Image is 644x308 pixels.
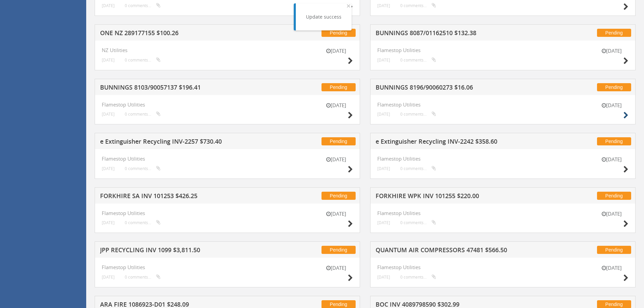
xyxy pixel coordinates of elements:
[100,193,278,201] h5: FORKHIRE SA INV 101253 $426.25
[377,3,390,8] small: [DATE]
[321,83,356,91] span: Pending
[400,3,436,8] small: 0 comments...
[595,156,628,163] small: [DATE]
[400,166,436,171] small: 0 comments...
[347,1,351,10] span: ×
[319,156,353,163] small: [DATE]
[321,29,356,37] span: Pending
[102,57,115,63] small: [DATE]
[100,84,278,93] h5: BUNNINGS 8103/90057137 $196.41
[125,3,161,8] small: 0 comments...
[400,57,436,63] small: 0 comments...
[595,210,628,217] small: [DATE]
[319,47,353,54] small: [DATE]
[125,166,161,171] small: 0 comments...
[400,275,436,280] small: 0 comments...
[125,275,161,280] small: 0 comments...
[377,275,390,280] small: [DATE]
[102,264,353,270] h4: Flamestop Utilities
[377,112,390,117] small: [DATE]
[595,102,628,109] small: [DATE]
[125,112,161,117] small: 0 comments...
[376,138,554,147] h5: e Extinguisher Recycling INV-2242 $358.60
[595,264,628,271] small: [DATE]
[319,264,353,271] small: [DATE]
[100,247,278,255] h5: JPP RECYCLING INV 1099 $3,811.50
[597,192,631,200] span: Pending
[377,47,628,53] h4: Flamestop Utilities
[102,102,353,108] h4: Flamestop Utilities
[102,112,115,117] small: [DATE]
[597,246,631,254] span: Pending
[597,83,631,91] span: Pending
[377,264,628,270] h4: Flamestop Utilities
[376,193,554,201] h5: FORKHIRE WPK INV 101255 $220.00
[102,156,353,162] h4: Flamestop Utilities
[400,112,436,117] small: 0 comments...
[102,210,353,216] h4: Flamestop Utilities
[321,246,356,254] span: Pending
[376,84,554,93] h5: BUNNINGS 8196/90060273 $16.06
[100,30,278,38] h5: ONE NZ 289177155 $100.26
[376,247,554,255] h5: QUANTUM AIR COMPRESSORS 47481 $566.50
[125,57,161,63] small: 0 comments...
[102,3,115,8] small: [DATE]
[321,137,356,145] span: Pending
[377,220,390,225] small: [DATE]
[125,220,161,225] small: 0 comments...
[102,220,115,225] small: [DATE]
[377,210,628,216] h4: Flamestop Utilities
[597,29,631,37] span: Pending
[102,166,115,171] small: [DATE]
[377,166,390,171] small: [DATE]
[377,57,390,63] small: [DATE]
[319,102,353,109] small: [DATE]
[377,156,628,162] h4: Flamestop Utilities
[595,47,628,54] small: [DATE]
[102,47,353,53] h4: NZ Utilities
[319,210,353,217] small: [DATE]
[102,275,115,280] small: [DATE]
[306,14,341,20] div: Update success
[597,137,631,145] span: Pending
[376,30,554,38] h5: BUNNINGS 8087/01162510 $132.38
[377,102,628,108] h4: Flamestop Utilities
[400,220,436,225] small: 0 comments...
[321,192,356,200] span: Pending
[100,138,278,147] h5: e Extinguisher Recycling INV-2257 $730.40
